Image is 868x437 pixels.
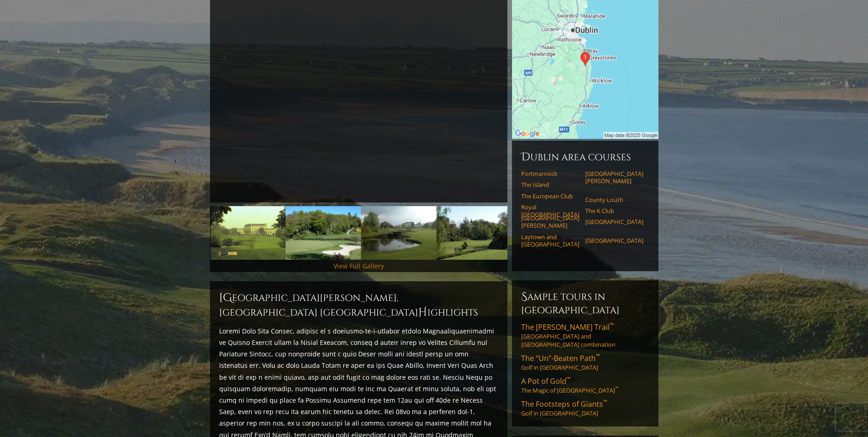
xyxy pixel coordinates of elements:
a: Laytown and [GEOGRAPHIC_DATA] [521,233,579,248]
a: The “Un”-Beaten Path™Golf in [GEOGRAPHIC_DATA] [521,353,649,371]
a: Royal [GEOGRAPHIC_DATA] [521,203,579,218]
a: The European Club [521,192,579,200]
span: A Pot of Gold [521,376,571,386]
a: The K Club [585,207,643,214]
a: A Pot of Gold™The Magic of [GEOGRAPHIC_DATA]™ [521,376,649,394]
h6: Sample Tours in [GEOGRAPHIC_DATA] [521,290,649,317]
sup: ™ [596,352,600,360]
a: [GEOGRAPHIC_DATA] [585,218,643,225]
sup: ™ [609,321,614,329]
h2: [GEOGRAPHIC_DATA][PERSON_NAME], [GEOGRAPHIC_DATA] [GEOGRAPHIC_DATA] ighlights [219,290,498,320]
a: The Footsteps of Giants™Golf in [GEOGRAPHIC_DATA] [521,399,649,417]
a: The [PERSON_NAME] Trail™[GEOGRAPHIC_DATA] and [GEOGRAPHIC_DATA] combination [521,322,649,349]
a: Portmarnock [521,170,579,177]
a: [GEOGRAPHIC_DATA][PERSON_NAME] [521,214,579,229]
span: The Footsteps of Giants [521,399,607,409]
a: [GEOGRAPHIC_DATA][PERSON_NAME] [585,170,643,185]
a: View Full Gallery [334,262,384,270]
sup: ™ [566,375,571,383]
a: [GEOGRAPHIC_DATA] [585,237,643,244]
a: County Louth [585,196,643,203]
h6: Dublin Area Courses [521,150,649,164]
span: The “Un”-Beaten Path [521,353,600,363]
sup: ™ [603,398,607,406]
sup: ™ [615,386,618,392]
span: H [418,305,427,320]
span: The [PERSON_NAME] Trail [521,322,614,332]
a: The Island [521,181,579,188]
